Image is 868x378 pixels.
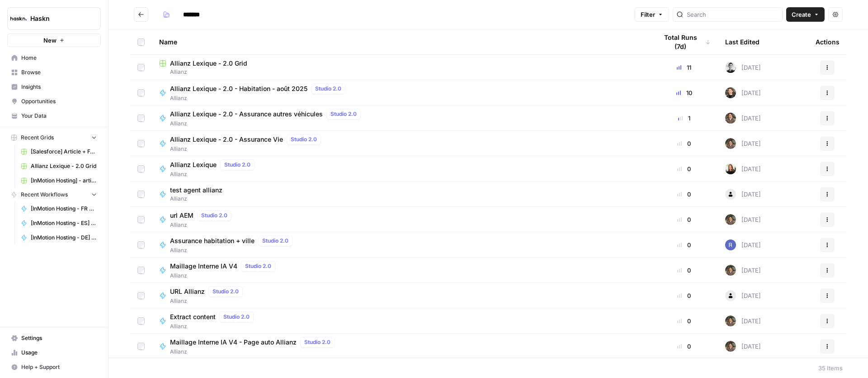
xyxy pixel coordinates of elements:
span: Insights [21,83,97,91]
a: Extract contentStudio 2.0Allianz [159,311,643,330]
span: Allianz Lexique [170,160,217,169]
span: Allianz [170,195,230,203]
span: Allianz Lexique - 2.0 - Habitation - août 2025 [170,84,307,93]
span: New [43,36,57,45]
span: Extract content [170,312,216,321]
div: 0 [657,266,711,275]
span: Studio 2.0 [315,85,341,93]
span: Allianz [170,145,325,153]
span: [InMotion Hosting - FR 🇫🇷] - article de blog 2000 mots [31,205,97,213]
span: Maillage Interne IA V4 [170,262,237,271]
span: Studio 2.0 [223,313,250,321]
span: Create [792,10,811,19]
a: Allianz Lexique - 2.0 - Assurance autres véhiculesStudio 2.0Allianz [159,109,643,128]
span: Help + Support [21,363,97,371]
a: Your Data [7,109,101,123]
img: Haskn Logo [10,10,27,27]
span: Allianz [170,348,338,356]
div: [DATE] [725,163,761,174]
span: Allianz [170,272,279,280]
div: 11 [657,63,711,72]
a: [InMotion Hosting - ES] - article de blog 2000 mots (V2) [17,216,101,230]
a: Settings [7,331,101,345]
span: Studio 2.0 [291,135,317,144]
a: Maillage Interne IA V4 - Page auto AllianzStudio 2.0Allianz [159,337,643,356]
div: [DATE] [725,113,761,124]
span: Studio 2.0 [224,161,250,169]
div: 0 [657,164,711,173]
img: qb0ypgzym8ajfvq1ke5e2cdn2jvt [725,316,736,326]
img: 4zh1e794pgdg50rkd3nny9tmb8o2 [725,163,736,174]
a: Maillage Interne IA V4Studio 2.0Allianz [159,261,643,280]
div: [DATE] [725,265,761,276]
span: Home [21,54,97,62]
div: 1 [657,114,711,123]
div: [DATE] [725,214,761,225]
img: u6bh93quptsxrgw026dpd851kwjs [725,239,736,250]
a: Opportunities [7,94,101,109]
span: Allianz [170,322,257,330]
div: Actions [816,29,840,54]
span: Recent Grids [21,134,54,142]
span: Recent Workflows [21,191,68,199]
button: Recent Workflows [7,188,101,201]
span: URL Allianz [170,287,205,296]
a: Allianz Lexique - 2.0 - Habitation - août 2025Studio 2.0Allianz [159,83,643,102]
a: [InMotion Hosting] - article de blog 2000 mots [17,173,101,188]
a: Allianz Lexique - 2.0 Grid [17,159,101,173]
span: Usage [21,349,97,357]
a: Browse [7,65,101,80]
img: qb0ypgzym8ajfvq1ke5e2cdn2jvt [725,214,736,225]
span: Studio 2.0 [330,110,357,118]
span: Your Data [21,112,97,120]
img: uhgcgt6zpiex4psiaqgkk0ok3li6 [725,87,736,98]
span: [Salesforce] Article + FAQ + Posts RS / Opti [31,148,97,156]
a: Assurance habitation + villeStudio 2.0Allianz [159,235,643,254]
a: Allianz Lexique - 2.0 GridAllianz [159,59,643,76]
div: Name [159,29,643,54]
div: 0 [657,291,711,300]
span: Allianz [170,297,246,305]
img: qb0ypgzym8ajfvq1ke5e2cdn2jvt [725,341,736,352]
button: Recent Grids [7,131,101,144]
div: [DATE] [725,87,761,98]
a: Home [7,51,101,65]
span: Allianz [159,68,643,76]
img: qb0ypgzym8ajfvq1ke5e2cdn2jvt [725,138,736,149]
span: Allianz [170,94,349,102]
div: [DATE] [725,62,761,73]
span: test agent allianz [170,186,222,195]
a: Insights [7,80,101,94]
div: 0 [657,215,711,224]
span: url AEM [170,211,193,220]
img: qb0ypgzym8ajfvq1ke5e2cdn2jvt [725,265,736,276]
div: Total Runs (7d) [657,29,711,54]
div: [DATE] [725,189,761,200]
a: url AEMStudio 2.0Allianz [159,210,643,229]
span: Maillage Interne IA V4 - Page auto Allianz [170,338,297,347]
span: [InMotion Hosting - DE] - article de blog 2000 mots [31,234,97,242]
a: URL AllianzStudio 2.0Allianz [159,286,643,305]
div: [DATE] [725,341,761,352]
div: [DATE] [725,316,761,326]
span: Browse [21,68,97,77]
button: Help + Support [7,360,101,374]
span: Studio 2.0 [262,237,288,245]
span: Allianz [170,120,364,128]
span: Allianz [170,246,296,254]
a: Usage [7,345,101,360]
div: 0 [657,190,711,199]
span: Allianz [170,170,258,178]
div: [DATE] [725,290,761,301]
div: 0 [657,316,711,325]
div: [DATE] [725,239,761,250]
span: Studio 2.0 [212,287,239,296]
span: Studio 2.0 [304,338,330,346]
span: Studio 2.0 [245,262,271,270]
a: Allianz Lexique - 2.0 - Assurance VieStudio 2.0Allianz [159,134,643,153]
div: Last Edited [725,29,759,54]
div: 0 [657,240,711,249]
button: Filter [635,7,669,22]
a: [InMotion Hosting - FR 🇫🇷] - article de blog 2000 mots [17,201,101,216]
div: [DATE] [725,138,761,149]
